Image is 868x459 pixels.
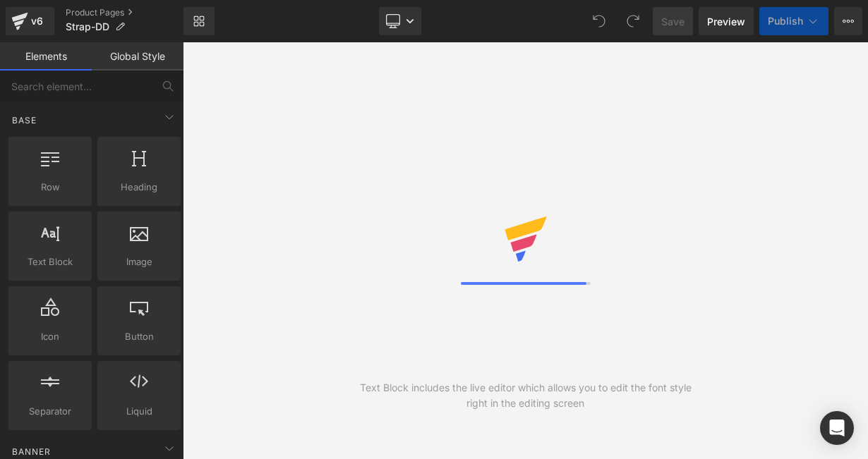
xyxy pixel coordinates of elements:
[102,404,176,419] span: Liquid
[759,7,828,35] button: Publish
[707,14,745,29] span: Preview
[820,411,854,445] div: Open Intercom Messenger
[13,404,88,419] span: Separator
[66,21,109,32] span: Strap-DD
[28,12,46,30] div: v6
[6,7,54,35] a: v6
[13,180,88,195] span: Row
[619,7,647,35] button: Redo
[102,180,176,195] span: Heading
[699,7,754,35] a: Preview
[768,16,803,27] span: Publish
[102,255,176,269] span: Image
[183,7,215,35] a: New Library
[66,7,183,18] a: Product Pages
[92,42,183,71] a: Global Style
[11,445,52,458] span: Banner
[11,114,38,127] span: Base
[585,7,613,35] button: Undo
[13,255,88,269] span: Text Block
[834,7,862,35] button: More
[13,329,88,344] span: Icon
[661,14,685,29] span: Save
[354,380,697,411] div: Text Block includes the live editor which allows you to edit the font style right in the editing ...
[102,329,176,344] span: Button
